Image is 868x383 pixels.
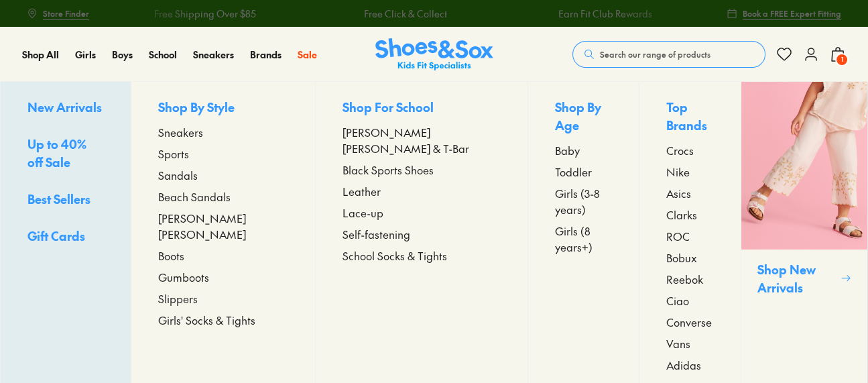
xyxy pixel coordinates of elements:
[158,269,209,285] span: Gumboots
[375,38,493,71] img: SNS_Logo_Responsive.svg
[555,142,612,158] a: Baby
[343,226,410,242] span: Self-fastening
[158,210,288,242] a: [PERSON_NAME] [PERSON_NAME]
[27,227,85,244] span: Gift Cards
[666,164,714,180] a: Nike
[149,48,177,62] a: School
[158,290,288,307] a: Slippers
[158,146,189,162] span: Sports
[555,223,612,255] a: Girls (8 years+)
[555,164,612,180] a: Toddler
[666,164,690,180] span: Nike
[666,292,714,309] a: Ciao
[27,190,104,211] a: Best Sellers
[193,48,234,61] span: Sneakers
[158,248,184,264] span: Boots
[666,314,712,330] span: Converse
[343,205,501,221] a: Lace-up
[27,135,104,174] a: Up to 40% off Sale
[158,98,288,119] p: Shop By Style
[363,7,446,21] a: Free Click & Collect
[343,205,383,221] span: Lace-up
[666,271,714,287] a: Reebok
[343,98,501,119] p: Shop For School
[149,48,177,61] span: School
[666,335,690,351] span: Vans
[22,48,59,62] a: Shop All
[75,48,96,61] span: Girls
[112,48,133,62] a: Boys
[666,250,697,266] span: Bobux
[343,248,501,264] a: School Socks & Tights
[153,7,255,21] a: Free Shipping Over $85
[666,142,694,158] span: Crocs
[158,290,198,307] span: Slippers
[158,146,288,162] a: Sports
[600,48,710,60] span: Search our range of products
[757,260,834,296] p: Shop New Arrivals
[343,124,501,156] a: [PERSON_NAME] [PERSON_NAME] & T-Bar
[27,190,90,207] span: Best Sellers
[158,248,288,264] a: Boots
[558,7,652,21] a: Earn Fit Club Rewards
[250,48,282,61] span: Brands
[666,228,690,244] span: ROC
[666,207,714,223] a: Clarks
[27,227,104,248] a: Gift Cards
[727,1,841,25] a: Book a FREE Expert Fitting
[666,142,714,158] a: Crocs
[250,48,282,62] a: Brands
[666,185,714,201] a: Asics
[75,48,96,62] a: Girls
[830,40,846,69] button: 1
[298,48,317,61] span: Sale
[741,82,867,250] img: SNS_WEBASSETS_CollectionHero_Shop_Girls_1280x1600_1.png
[298,48,317,62] a: Sale
[835,53,849,66] span: 1
[27,135,86,170] span: Up to 40% off Sale
[555,142,580,158] span: Baby
[27,99,102,115] span: New Arrivals
[22,48,59,61] span: Shop All
[158,188,231,205] span: Beach Sandals
[343,162,501,178] a: Black Sports Shoes
[572,41,765,68] button: Search our range of products
[112,48,133,61] span: Boys
[666,292,689,309] span: Ciao
[193,48,234,62] a: Sneakers
[343,162,434,178] span: Black Sports Shoes
[343,226,501,242] a: Self-fastening
[555,164,592,180] span: Toddler
[27,98,104,119] a: New Arrivals
[666,335,714,351] a: Vans
[158,167,288,183] a: Sandals
[743,7,841,19] span: Book a FREE Expert Fitting
[666,185,691,201] span: Asics
[343,183,381,199] span: Leather
[343,248,447,264] span: School Socks & Tights
[666,250,714,266] a: Bobux
[666,228,714,244] a: ROC
[666,357,701,373] span: Adidas
[555,185,612,217] a: Girls (3-8 years)
[555,98,612,137] p: Shop By Age
[343,183,501,199] a: Leather
[158,312,288,328] a: Girls' Socks & Tights
[7,5,47,45] button: Open gorgias live chat
[158,124,203,140] span: Sneakers
[27,1,89,25] a: Store Finder
[43,7,89,19] span: Store Finder
[666,357,714,373] a: Adidas
[158,269,288,285] a: Gumboots
[666,207,697,223] span: Clarks
[666,271,703,287] span: Reebok
[375,38,493,71] a: Shoes & Sox
[158,312,255,328] span: Girls' Socks & Tights
[158,124,288,140] a: Sneakers
[666,98,714,137] p: Top Brands
[666,314,714,330] a: Converse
